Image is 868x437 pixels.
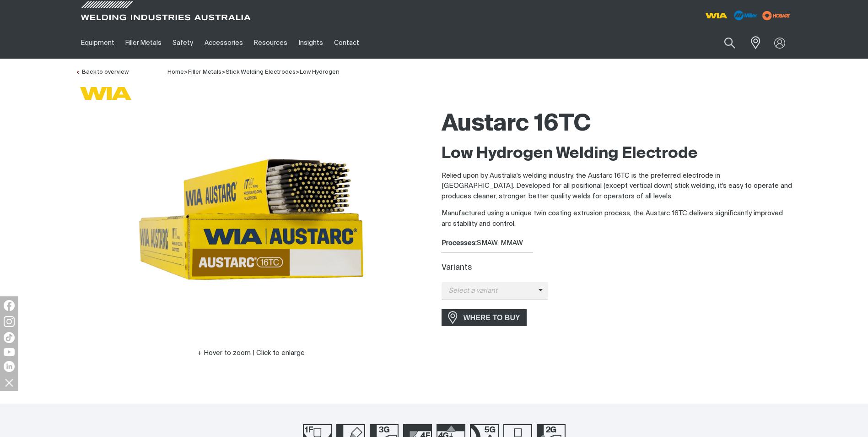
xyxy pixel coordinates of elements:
[4,361,15,372] img: LinkedIn
[442,238,793,249] div: SMAW, MMAW
[192,348,310,359] button: Hover to zoom | Click to enlarge
[167,27,199,59] a: Safety
[442,171,793,202] p: Relied upon by Australia's welding industry, the Austarc 16TC is the preferred electrode in [GEOG...
[248,27,293,59] a: Resources
[442,240,477,246] strong: Processes:
[226,69,296,75] a: Stick Welding Electrodes
[442,208,793,229] p: Manufactured using a unique twin coating extrusion process, the Austarc 16TC delivers significant...
[760,9,793,22] img: miller
[702,32,745,54] input: Product name or item number...
[1,375,17,390] img: hide socials
[458,311,526,325] span: WHERE TO BUY
[199,27,248,59] a: Accessories
[120,27,167,59] a: Filler Metals
[167,69,184,75] span: Home
[296,69,300,75] span: >
[4,300,15,311] img: Facebook
[300,69,340,75] a: Low Hydrogen
[442,286,539,296] span: Select a variant
[442,144,793,164] h2: Low Hydrogen Welding Electrode
[4,348,15,356] img: YouTube
[184,69,188,75] span: >
[167,68,184,75] a: Home
[4,316,15,327] img: Instagram
[442,264,472,272] label: Variants
[442,309,527,326] a: WHERE TO BUY
[442,109,793,139] h1: Austarc 16TC
[75,27,120,59] a: Equipment
[329,27,365,59] a: Contact
[714,32,745,54] button: Search products
[137,105,366,334] img: Austarc 16TC
[4,332,15,343] img: TikTok
[188,69,221,75] a: Filler Metals
[293,27,328,59] a: Insights
[221,69,226,75] span: >
[75,69,129,75] a: Back to overview of Low Hydrogen
[75,27,614,59] nav: Main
